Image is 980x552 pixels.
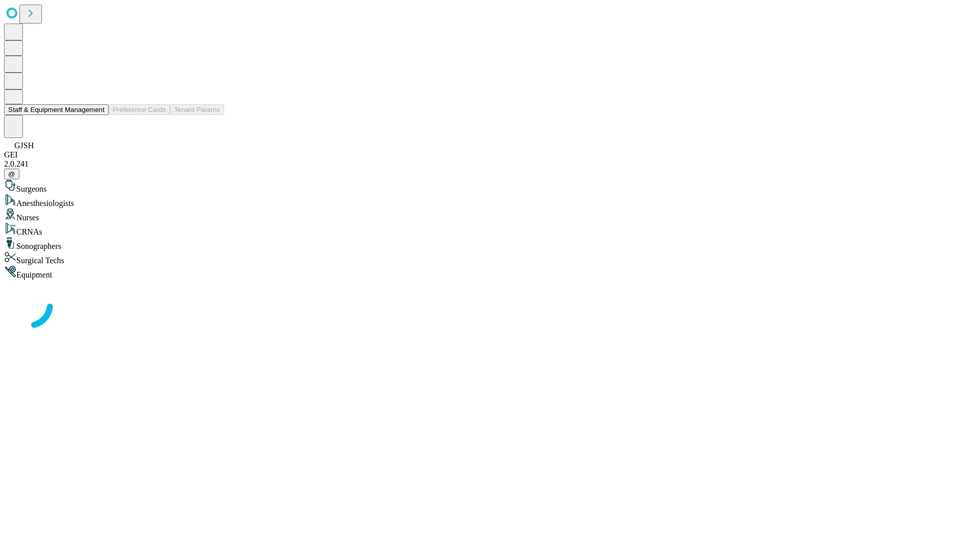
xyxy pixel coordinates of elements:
[109,104,170,115] button: Preference Cards
[4,159,976,169] div: 2.0.241
[4,237,976,251] div: Sonographers
[4,222,976,237] div: CRNAs
[14,141,34,150] span: GJSH
[4,194,976,208] div: Anesthesiologists
[4,150,976,159] div: GEI
[4,104,109,115] button: Staff & Equipment Management
[4,265,976,280] div: Equipment
[170,104,224,115] button: Tenant Params
[4,208,976,222] div: Nurses
[4,251,976,265] div: Surgical Techs
[8,170,15,178] span: @
[4,179,976,194] div: Surgeons
[4,169,19,179] button: @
